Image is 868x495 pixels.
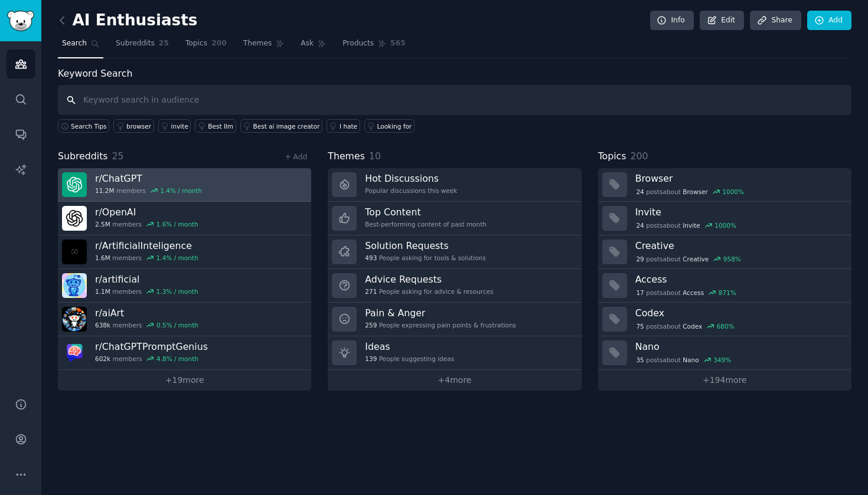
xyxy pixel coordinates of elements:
[365,273,493,286] h3: Advice Requests
[630,150,648,162] span: 200
[340,122,357,130] div: I hate
[239,34,289,58] a: Themes
[338,34,409,58] a: Products565
[58,235,311,269] a: r/ArtificialInteligence1.6Mmembers1.4% / month
[208,122,233,130] div: Best llm
[365,186,457,195] div: Popular discussions this week
[95,287,198,296] div: members
[636,255,644,263] span: 29
[635,340,843,353] h3: Nano
[62,240,87,264] img: ArtificialInteligence
[598,269,851,303] a: Access17postsaboutAccess871%
[116,38,155,49] span: Subreddits
[635,172,843,185] h3: Browser
[58,68,132,79] label: Keyword Search
[328,336,581,370] a: Ideas139People suggesting ideas
[327,119,360,133] a: I hate
[62,340,87,365] img: ChatGPTPromptGenius
[365,307,516,319] h3: Pain & Anger
[719,289,736,297] div: 871 %
[112,34,173,58] a: Subreddits25
[156,287,198,296] div: 1.3 % / month
[62,307,87,332] img: aiArt
[635,254,742,264] div: post s about
[635,206,843,218] h3: Invite
[683,356,699,364] span: Nano
[377,122,412,130] div: Looking for
[365,321,516,329] div: People expressing pain points & frustrations
[160,186,202,195] div: 1.4 % / month
[636,221,644,230] span: 24
[58,11,197,30] h2: AI Enthusiasts
[95,355,110,363] span: 602k
[158,119,191,133] a: invite
[723,255,741,263] div: 958 %
[95,321,110,329] span: 638k
[113,119,154,133] a: browser
[243,38,272,49] span: Themes
[171,122,188,130] div: invite
[328,202,581,235] a: Top ContentBest-performing content of past month
[126,122,151,130] div: browser
[95,254,198,262] div: members
[635,220,738,231] div: post s about
[390,38,406,49] span: 565
[95,206,198,218] h3: r/ OpenAI
[683,255,709,263] span: Creative
[240,119,322,133] a: Best ai image creator
[301,38,314,49] span: Ask
[95,287,110,296] span: 1.1M
[683,221,700,230] span: Invite
[365,355,454,363] div: People suggesting ideas
[717,322,735,330] div: 680 %
[807,11,851,31] a: Add
[369,150,381,162] span: 10
[598,370,851,391] a: +194more
[181,34,231,58] a: Topics200
[195,119,236,133] a: Best llm
[253,122,320,130] div: Best ai image creator
[683,322,702,330] span: Codex
[598,235,851,269] a: Creative29postsaboutCreative958%
[365,321,377,329] span: 259
[700,11,744,31] a: Edit
[598,303,851,336] a: Codex75postsaboutCodex680%
[365,287,377,296] span: 271
[58,202,311,235] a: r/OpenAI2.5Mmembers1.6% / month
[156,355,198,363] div: 4.8 % / month
[58,168,311,202] a: r/ChatGPT11.2Mmembers1.4% / month
[95,355,208,363] div: members
[156,220,198,228] div: 1.6 % / month
[58,119,109,133] button: Search Tips
[722,188,744,196] div: 1000 %
[365,340,454,353] h3: Ideas
[598,168,851,202] a: Browser24postsaboutBrowser1000%
[635,355,732,365] div: post s about
[95,186,202,195] div: members
[365,355,377,363] span: 139
[58,303,311,336] a: r/aiArt638kmembers0.5% / month
[364,119,415,133] a: Looking for
[95,220,198,228] div: members
[598,336,851,370] a: Nano35postsaboutNano349%
[635,321,736,332] div: post s about
[58,269,311,303] a: r/artificial1.1Mmembers1.3% / month
[95,186,114,195] span: 11.2M
[95,321,198,329] div: members
[750,11,801,31] a: Share
[365,172,457,185] h3: Hot Discussions
[185,38,207,49] span: Topics
[365,206,487,218] h3: Top Content
[598,202,851,235] a: Invite24postsaboutInvite1000%
[713,356,731,364] div: 349 %
[636,322,644,330] span: 75
[95,254,110,262] span: 1.6M
[62,273,87,298] img: artificial
[635,307,843,319] h3: Codex
[296,34,330,58] a: Ask
[62,172,87,197] img: ChatGPT
[95,273,198,286] h3: r/ artificial
[598,149,626,164] span: Topics
[636,188,644,196] span: 24
[365,220,487,228] div: Best-performing content of past month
